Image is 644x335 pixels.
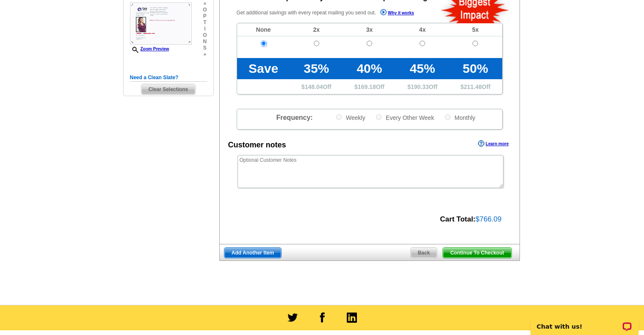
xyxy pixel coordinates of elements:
[396,23,449,36] td: 4x
[203,13,207,19] span: p
[224,248,281,258] span: Add Another Item
[335,114,365,122] label: Weekly
[525,308,644,335] iframe: LiveChat chat widget
[358,83,376,90] span: 169.18
[203,0,207,7] span: »
[141,84,195,94] span: Clear Selections
[376,114,381,120] input: Every Other Week
[130,47,169,51] a: Zoom Preview
[410,247,438,258] a: Back
[203,51,207,58] span: »
[411,248,437,258] span: Back
[449,58,502,79] td: 50%
[130,74,207,82] h5: Need a Clean Slate?
[305,83,323,90] span: 148.04
[396,79,449,94] td: $ Off
[445,114,451,120] input: Monthly
[464,83,482,90] span: 211.48
[478,140,509,147] a: Learn more
[203,7,207,13] span: o
[203,32,207,39] span: o
[440,215,475,223] strong: Cart Total:
[444,114,475,122] label: Monthly
[336,114,342,120] input: Weekly
[290,23,343,36] td: 2x
[290,58,343,79] td: 35%
[375,114,434,122] label: Every Other Week
[475,215,501,223] span: $766.09
[411,83,429,90] span: 190.33
[203,19,207,26] span: t
[290,79,343,94] td: $ Off
[203,39,207,45] span: n
[228,139,286,151] div: Customer notes
[224,247,282,258] a: Add Another Item
[449,79,502,94] td: $ Off
[343,58,396,79] td: 40%
[343,23,396,36] td: 3x
[276,114,312,121] span: Frequency:
[130,3,192,44] img: small-thumb.jpg
[449,23,502,36] td: 5x
[380,9,414,18] a: Why it works
[396,58,449,79] td: 45%
[343,79,396,94] td: $ Off
[237,8,432,18] p: Get additional savings with every repeat mailing you send out.
[203,45,207,51] span: s
[237,23,290,36] td: None
[237,58,290,79] td: Save
[443,248,511,258] span: Continue To Checkout
[203,26,207,32] span: i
